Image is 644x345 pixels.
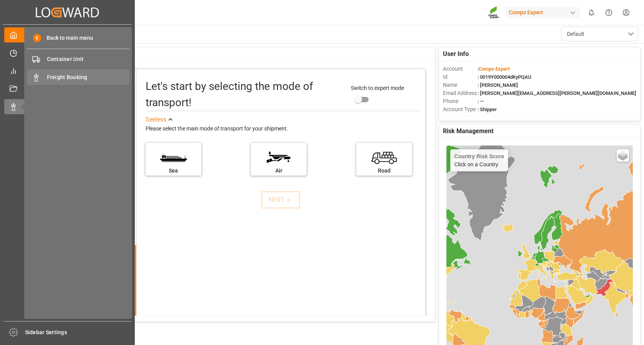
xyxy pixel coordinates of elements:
div: Road [360,167,408,175]
a: Layers [617,149,629,162]
span: Id [443,73,478,81]
img: Screenshot%202023-09-29%20at%2010.02.21.png_1712312052.png [488,6,500,19]
div: Sea [149,167,198,175]
span: Compo Expert [479,66,510,72]
span: Default [567,30,584,38]
a: Timeslot Management [4,45,131,60]
span: : [478,66,510,72]
h4: Country Risk Score [454,153,504,159]
span: : — [478,98,484,104]
span: User Info [443,49,469,59]
button: Compo Expert [506,5,583,20]
a: Container Unit [27,52,129,67]
span: Email Address [443,89,478,97]
div: See less [146,115,166,124]
span: Sidebar Settings [25,328,132,337]
button: Help Center [600,4,617,21]
div: Click on a Country [454,153,504,167]
span: Container Unit [47,55,130,63]
span: Account [443,65,478,73]
span: Account Type [443,105,478,113]
span: Risk Management [443,127,493,136]
span: Switch to expert mode [351,85,404,91]
span: Name [443,81,478,89]
div: Compo Expert [506,7,580,18]
span: Freight Booking [47,73,130,81]
span: Back to main menu [41,34,93,42]
span: Phone [443,97,478,105]
div: Please select the main mode of transport for your shipment. [146,124,420,134]
div: Air [255,167,303,175]
a: Freight Booking [27,69,129,85]
button: show 0 new notifications [583,4,600,21]
button: open menu [561,27,638,41]
span: : 0019Y000004dKyPQAU [478,74,532,80]
div: Let's start by selecting the mode of transport! [146,78,343,111]
button: NEXT [262,191,300,208]
span: : Shipper [478,107,497,112]
div: NEXT [269,195,292,205]
span: : [PERSON_NAME][EMAIL_ADDRESS][PERSON_NAME][DOMAIN_NAME] [478,90,636,96]
a: My Cockpit [4,27,131,42]
span: : [PERSON_NAME] [478,82,518,88]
